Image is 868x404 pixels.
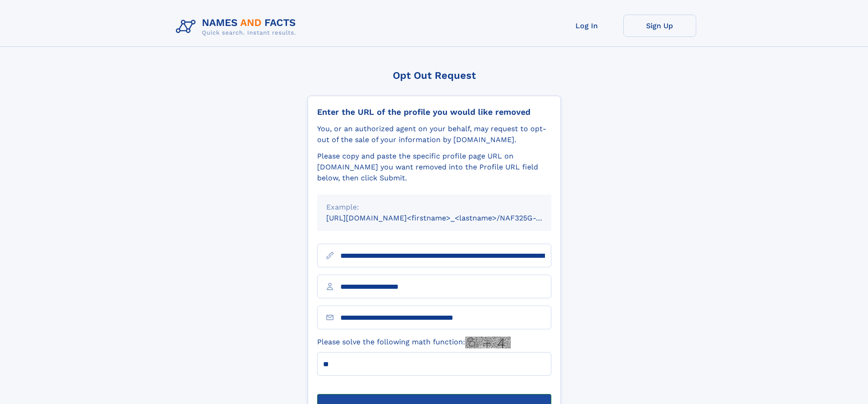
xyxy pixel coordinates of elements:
[550,15,623,37] a: Log In
[326,214,569,222] small: [URL][DOMAIN_NAME]<firstname>_<lastname>/NAF325G-xxxxxxxx
[172,15,303,39] img: Logo Names and Facts
[326,202,542,213] div: Example:
[317,107,551,117] div: Enter the URL of the profile you would like removed
[317,337,511,348] label: Please solve the following math function:
[317,123,551,145] div: You, or an authorized agent on your behalf, may request to opt-out of the sale of your informatio...
[308,70,561,81] div: Opt Out Request
[317,151,551,184] div: Please copy and paste the specific profile page URL on [DOMAIN_NAME] you want removed into the Pr...
[623,15,696,37] a: Sign Up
